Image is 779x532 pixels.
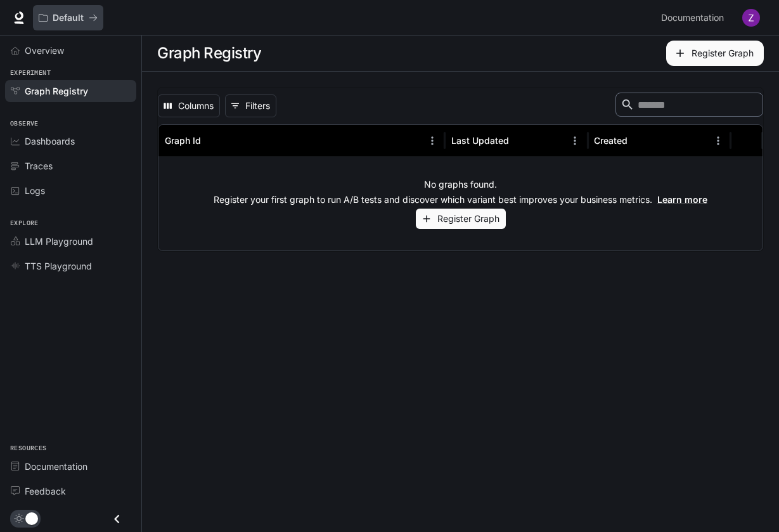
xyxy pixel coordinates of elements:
button: Close drawer [103,506,131,532]
a: Overview [5,39,136,62]
span: Documentation [25,460,87,473]
button: Sort [202,131,221,150]
span: Logs [25,184,45,197]
a: Dashboards [5,130,136,152]
a: Logs [5,179,136,202]
h1: Graph Registry [157,41,261,66]
button: Register Graph [666,41,764,66]
button: Menu [423,131,442,150]
span: Overview [25,44,64,57]
div: Graph Id [165,135,201,146]
a: Graph Registry [5,80,136,102]
div: Created [594,135,628,146]
button: Menu [565,131,584,150]
button: Select columns [158,94,220,117]
p: Register your first graph to run A/B tests and discover which variant best improves your business... [214,193,707,206]
button: Register Graph [416,209,506,230]
span: Dark mode toggle [25,511,38,525]
span: TTS Playground [25,259,92,273]
a: Feedback [5,480,136,502]
div: Search [615,93,763,119]
button: Menu [709,131,728,150]
span: Graph Registry [25,84,88,98]
button: User avatar [738,5,764,30]
span: Dashboards [25,134,75,148]
p: Default [53,13,84,23]
p: No graphs found. [424,178,497,191]
a: TTS Playground [5,255,136,277]
a: Traces [5,155,136,177]
a: Documentation [656,5,733,30]
a: LLM Playground [5,230,136,252]
a: Documentation [5,455,136,477]
button: Sort [629,131,648,150]
span: Feedback [25,484,66,498]
button: Show filters [225,94,276,117]
span: LLM Playground [25,235,93,248]
span: Traces [25,159,53,172]
img: User avatar [742,9,760,27]
button: Sort [510,131,529,150]
button: All workspaces [33,5,103,30]
span: Documentation [661,10,724,26]
div: Last Updated [451,135,509,146]
a: Learn more [657,194,707,205]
